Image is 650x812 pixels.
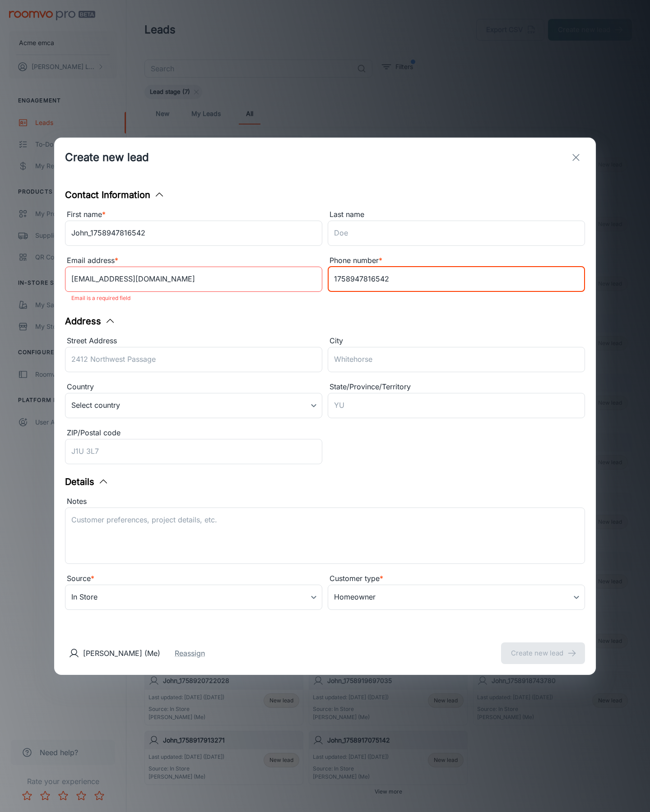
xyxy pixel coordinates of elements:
div: Street Address [65,335,322,347]
div: City [328,335,585,347]
div: In Store [65,585,322,610]
div: Notes [65,496,585,507]
div: Source [65,573,322,585]
input: myname@example.com [65,267,322,292]
input: YU [328,393,585,418]
button: Contact Information [65,188,165,202]
div: ZIP/Postal code [65,427,322,439]
h1: Create new lead [65,149,149,166]
input: +1 439-123-4567 [328,267,585,292]
div: Select country [65,393,322,418]
div: Homeowner [328,585,585,610]
div: Phone number [328,255,585,267]
p: Email is a required field [71,293,316,304]
div: Last name [328,209,585,221]
div: State/Province/Territory [328,381,585,393]
button: exit [567,148,585,166]
div: Email address [65,255,322,267]
input: Whitehorse [328,347,585,372]
input: John [65,221,322,246]
input: J1U 3L7 [65,439,322,464]
div: First name [65,209,322,221]
p: [PERSON_NAME] (Me) [83,648,160,659]
button: Details [65,475,109,489]
button: Reassign [175,648,205,659]
button: Address [65,314,116,328]
input: Doe [328,221,585,246]
div: Customer type [328,573,585,585]
input: 2412 Northwest Passage [65,347,322,372]
div: Country [65,381,322,393]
